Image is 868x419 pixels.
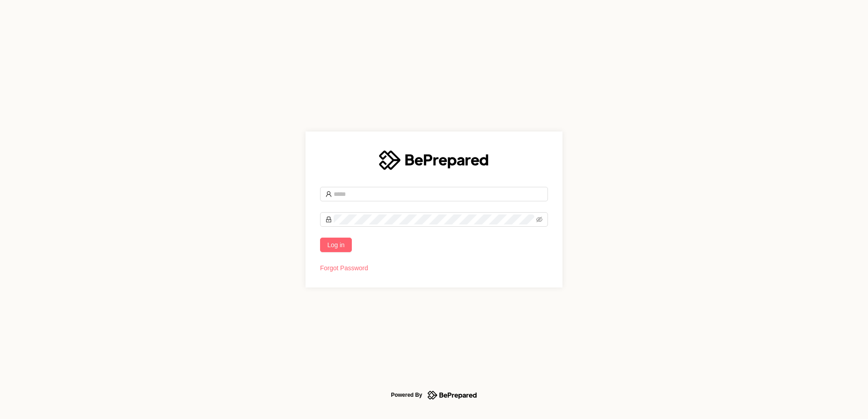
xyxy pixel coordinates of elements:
a: Forgot Password [320,264,368,272]
button: Log in [320,238,352,252]
span: Log in [327,240,345,250]
span: eye-invisible [536,216,542,223]
div: Powered By [391,390,422,400]
span: lock [325,216,332,223]
span: user [325,191,332,197]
